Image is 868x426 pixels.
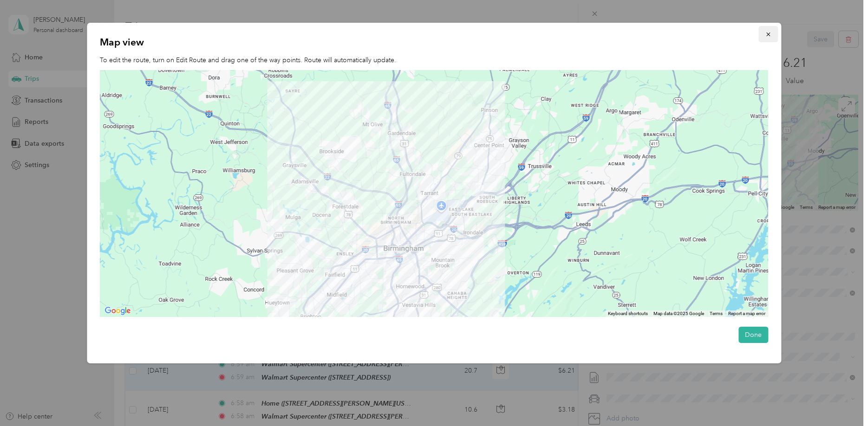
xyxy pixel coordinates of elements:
a: Report a map error [728,311,765,316]
span: Map data ©2025 Google [653,311,704,316]
p: To edit the route, turn on Edit Route and drag one of the way points. Route will automatically up... [100,55,768,65]
img: Google [102,305,133,317]
a: Open this area in Google Maps (opens a new window) [102,305,133,317]
button: Keyboard shortcuts [608,310,648,317]
p: Map view [100,36,768,49]
iframe: Everlance-gr Chat Button Frame [816,374,868,426]
a: Terms (opens in new tab) [710,311,723,316]
button: Done [738,327,768,343]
